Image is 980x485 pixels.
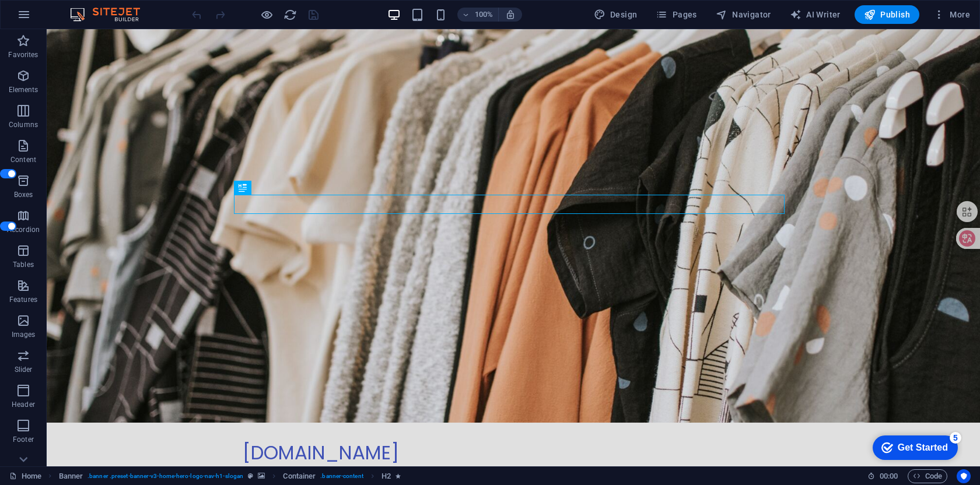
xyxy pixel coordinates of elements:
span: . banner-content [320,469,363,483]
button: Click here to leave preview mode and continue editing [260,8,274,22]
span: . banner .preset-banner-v3-home-hero-logo-nav-h1-slogan [87,469,243,483]
span: Publish [864,9,910,20]
span: AI Writer [790,9,841,20]
span: Navigator [716,9,771,20]
h6: 100% [475,8,494,22]
a: Click to cancel selection. Double-click to open Pages [9,469,41,483]
p: Header [12,400,35,409]
p: Elements [9,85,38,94]
i: This element contains a background [258,473,265,479]
p: Columns [9,120,38,129]
button: 100% [457,8,499,22]
span: 00 00 [880,469,898,483]
p: Content [10,155,36,164]
button: Publish [855,5,919,24]
p: Tables [13,260,34,269]
div: Get Started 5 items remaining, 0% complete [9,6,94,30]
nav: breadcrumb [59,469,401,483]
i: This element is a customizable preset [248,473,253,479]
div: 5 [86,2,98,14]
p: Accordion [7,225,40,234]
h6: Session time [867,469,898,483]
button: AI Writer [785,5,845,24]
span: Pages [656,9,696,20]
span: : [888,472,890,480]
button: More [929,5,975,24]
button: Navigator [711,5,776,24]
div: Get Started [34,13,85,23]
p: Favorites [8,50,38,59]
span: More [933,9,970,20]
p: Images [12,330,36,339]
button: Usercentrics [957,469,971,483]
p: Slider [15,365,33,374]
div: Design (Ctrl+Alt+Y) [589,5,642,24]
span: Design [594,9,638,20]
i: On resize automatically adjust zoom level to fit chosen device. [505,9,516,20]
p: Features [9,295,37,304]
button: Code [908,469,947,483]
p: Boxes [14,190,33,199]
img: Editor Logo [67,8,155,22]
button: Pages [651,5,701,24]
i: Element contains an animation [395,473,401,479]
span: Click to select. Double-click to edit [283,469,316,483]
span: Click to select. Double-click to edit [59,469,83,483]
button: reload [283,8,297,22]
button: Design [589,5,642,24]
span: Code [913,469,942,483]
p: Footer [13,435,34,444]
span: Click to select. Double-click to edit [381,469,391,483]
i: Reload page [283,8,297,22]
